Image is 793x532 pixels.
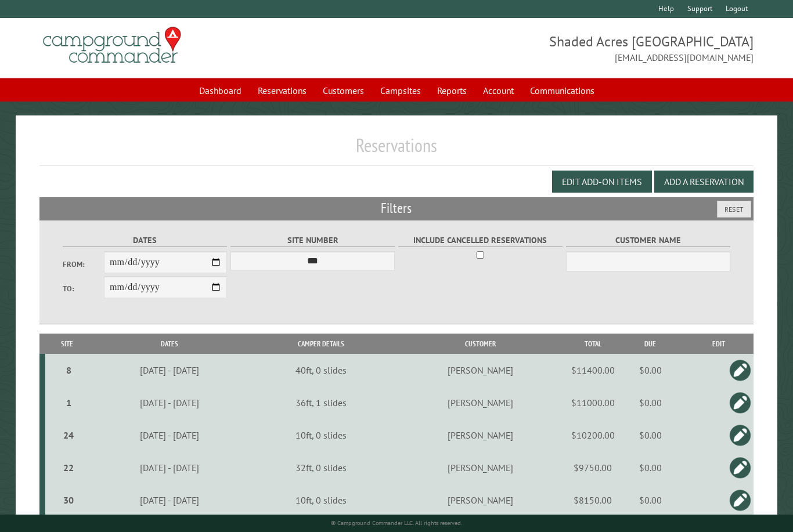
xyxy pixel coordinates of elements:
th: Customer [391,334,569,354]
td: 36ft, 1 slides [251,386,391,419]
td: $0.00 [617,451,684,484]
button: Reset [717,201,751,218]
div: 22 [50,462,87,473]
a: Customers [316,79,371,102]
label: Site Number [230,234,395,247]
h2: Filters [39,197,753,219]
div: 1 [50,397,87,408]
td: $0.00 [617,386,684,419]
td: [PERSON_NAME] [391,419,569,451]
th: Total [569,334,617,354]
label: To: [63,283,104,294]
th: Due [617,334,684,354]
div: 8 [50,364,87,376]
td: $0.00 [617,354,684,386]
div: [DATE] - [DATE] [91,429,248,441]
td: [PERSON_NAME] [391,484,569,516]
img: Campground Commander [39,23,185,68]
td: 10ft, 0 slides [251,419,391,451]
th: Edit [684,334,754,354]
label: Dates [63,234,227,247]
div: [DATE] - [DATE] [91,462,248,473]
button: Add a Reservation [654,171,754,193]
td: [PERSON_NAME] [391,354,569,386]
div: [DATE] - [DATE] [91,397,248,408]
th: Camper Details [251,334,391,354]
a: Reservations [251,79,313,102]
td: 40ft, 0 slides [251,354,391,386]
label: Include Cancelled Reservations [398,234,563,247]
a: Reports [430,79,474,102]
td: [PERSON_NAME] [391,451,569,484]
th: Dates [89,334,250,354]
td: 32ft, 0 slides [251,451,391,484]
button: Edit Add-on Items [552,171,652,193]
td: 10ft, 0 slides [251,484,391,516]
div: 24 [50,429,87,441]
div: [DATE] - [DATE] [91,494,248,506]
a: Account [476,79,521,102]
td: $9750.00 [569,451,617,484]
small: © Campground Commander LLC. All rights reserved. [331,519,462,527]
td: $0.00 [617,419,684,451]
td: $11400.00 [569,354,617,386]
td: $11000.00 [569,386,617,419]
td: [PERSON_NAME] [391,386,569,419]
span: Shaded Acres [GEOGRAPHIC_DATA] [EMAIL_ADDRESS][DOMAIN_NAME] [396,32,754,64]
td: $0.00 [617,484,684,516]
th: Site [45,334,89,354]
a: Campsites [373,79,428,102]
label: Customer Name [566,234,730,247]
label: From: [63,259,104,270]
td: $10200.00 [569,419,617,451]
h1: Reservations [39,134,753,166]
div: [DATE] - [DATE] [91,364,248,376]
div: 30 [50,494,87,506]
a: Dashboard [192,79,248,102]
td: $8150.00 [569,484,617,516]
a: Communications [523,79,601,102]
